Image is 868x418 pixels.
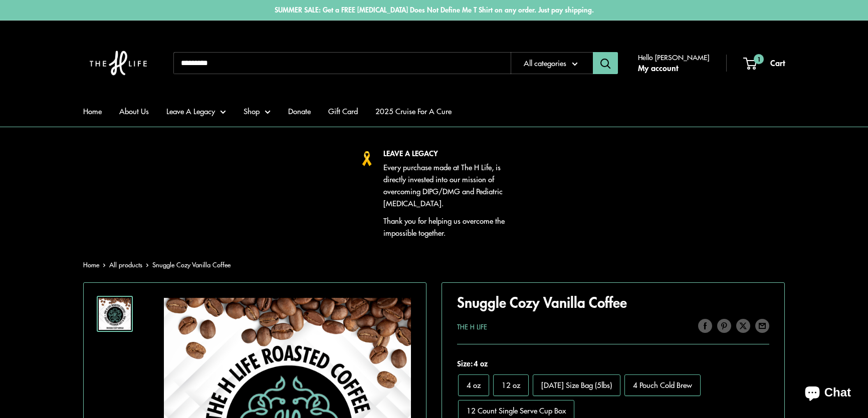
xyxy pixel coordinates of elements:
label: 12 oz [493,374,529,396]
span: 1 [754,54,764,64]
a: All products [109,260,142,269]
span: Cart [770,57,785,69]
span: Hello [PERSON_NAME] [638,51,709,64]
nav: Breadcrumb [83,259,231,271]
span: 12 oz [502,379,520,390]
label: 4 Pouch Cold Brew [624,374,701,396]
a: Donate [288,104,311,118]
inbox-online-store-chat: Shopify online store chat [796,377,860,410]
span: 4 oz [467,379,481,390]
a: Pin on Pinterest [717,318,731,333]
span: 12 Count Single Serve Cup Box [467,405,566,415]
a: Gift Card [328,104,358,118]
a: About Us [119,104,149,118]
a: My account [638,61,678,76]
span: 4 oz [473,358,488,369]
a: Share on Facebook [698,318,712,333]
a: The H Life [457,322,487,331]
a: Share by email [755,318,769,333]
img: Snuggle Cozy Vanilla Coffee [99,298,131,330]
span: [DATE] Size Bag (5lbs) [541,379,612,390]
span: Snuggle Cozy Vanilla Coffee [152,260,231,269]
img: The H Life [83,31,153,96]
a: Home [83,104,102,118]
p: Thank you for helping us overcome the impossible together. [383,215,509,239]
span: 4 Pouch Cold Brew [633,379,692,390]
button: Search [593,52,618,74]
a: 1 Cart [744,56,785,71]
p: Every purchase made at The H Life, is directly invested into our mission of overcoming DIPG/DMG a... [383,161,509,209]
h1: Snuggle Cozy Vanilla Coffee [457,292,769,312]
label: Monday Size Bag (5lbs) [533,374,620,396]
a: Leave A Legacy [166,104,226,118]
a: Shop [244,104,271,118]
p: LEAVE A LEGACY [383,147,509,159]
a: Home [83,260,99,269]
a: 2025 Cruise For A Cure [375,104,452,118]
input: Search... [173,52,511,74]
span: Size: [457,356,769,370]
a: Tweet on Twitter [736,318,750,333]
label: 4 oz [458,374,489,396]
